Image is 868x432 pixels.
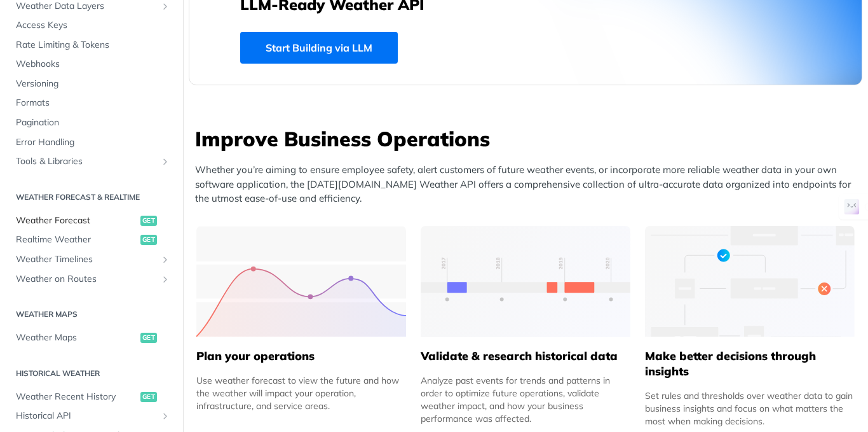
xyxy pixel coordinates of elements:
button: Show subpages for Historical API [160,411,170,421]
h5: Make better decisions through insights [645,349,855,379]
span: Pagination [16,116,170,129]
div: Set rules and thresholds over weather data to gain business insights and focus on what matters th... [645,389,855,428]
button: Show subpages for Weather on Routes [160,274,170,284]
a: Weather Forecastget [10,211,173,230]
a: Rate Limiting & Tokens [10,36,173,55]
a: Start Building via LLM [240,32,398,64]
button: Show subpages for Tools & Libraries [160,157,170,167]
h3: Improve Business Operations [195,125,862,153]
div: Analyze past events for trends and patterns in order to optimize future operations, validate weat... [421,374,630,425]
a: Access Keys [10,16,173,35]
a: Weather Recent Historyget [10,387,173,407]
a: Formats [10,94,173,113]
button: Show subpages for Weather Timelines [160,254,170,265]
span: Error Handling [16,136,170,149]
span: get [140,235,157,245]
span: Weather Maps [16,331,137,344]
h2: Weather Maps [10,309,173,320]
div: Use weather forecast to view the future and how the weather will impact your operation, infrastru... [196,374,406,412]
h5: Plan your operations [196,349,406,364]
span: Formats [16,97,170,109]
a: Pagination [10,113,173,132]
a: Weather Mapsget [10,328,173,347]
a: Webhooks [10,55,173,74]
img: a22d113-group-496-32x.svg [645,226,855,337]
a: Weather on RoutesShow subpages for Weather on Routes [10,270,173,289]
h5: Validate & research historical data [421,349,630,364]
span: Historical API [16,410,157,422]
span: Versioning [16,78,170,90]
img: 39565e8-group-4962x.svg [196,226,406,337]
a: Tools & LibrariesShow subpages for Tools & Libraries [10,152,173,171]
span: Realtime Weather [16,233,137,246]
p: Whether you’re aiming to ensure employee safety, alert customers of future weather events, or inc... [195,163,862,206]
h2: Weather Forecast & realtime [10,192,173,203]
span: Weather Timelines [16,253,157,266]
span: Access Keys [16,19,170,32]
span: Weather on Routes [16,273,157,286]
span: Rate Limiting & Tokens [16,39,170,52]
span: Weather Recent History [16,391,137,403]
span: Tools & Libraries [16,155,157,168]
a: Versioning [10,74,173,94]
h2: Historical Weather [10,368,173,379]
a: Error Handling [10,133,173,152]
span: Weather Forecast [16,214,137,227]
span: get [140,392,157,402]
a: Weather TimelinesShow subpages for Weather Timelines [10,250,173,269]
span: get [140,333,157,343]
a: Realtime Weatherget [10,230,173,249]
span: get [140,216,157,226]
button: Show subpages for Weather Data Layers [160,1,170,11]
a: Historical APIShow subpages for Historical API [10,407,173,426]
img: 13d7ca0-group-496-2.svg [421,226,630,337]
span: Webhooks [16,58,170,71]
